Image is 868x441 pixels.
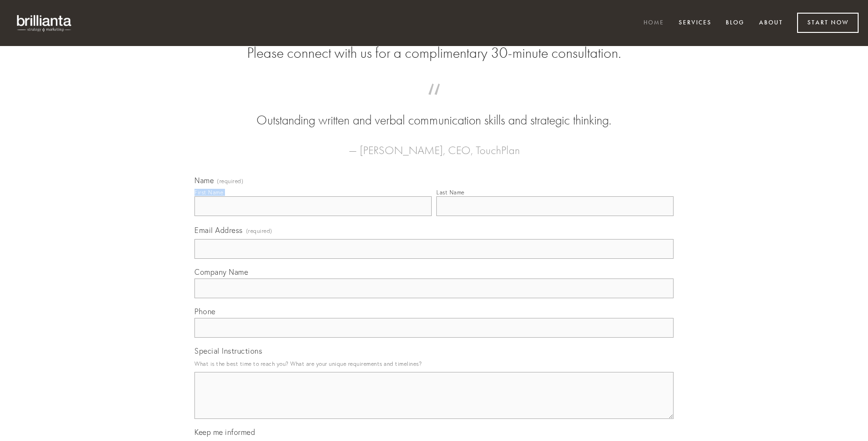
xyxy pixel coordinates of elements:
[753,15,789,31] a: About
[209,93,659,111] span: “
[194,176,214,185] span: Name
[673,15,718,31] a: Services
[797,13,859,33] a: Start Now
[209,130,659,160] figcaption: — [PERSON_NAME], CEO, TouchPlan
[9,9,80,37] img: brillianta - research, strategy, marketing
[637,15,670,31] a: Home
[217,178,243,184] span: (required)
[194,346,262,356] span: Special Instructions
[246,224,272,237] span: (required)
[194,307,216,316] span: Phone
[194,44,674,62] h2: Please connect with us for a complimentary 30-minute consultation.
[194,225,243,235] span: Email Address
[194,357,674,370] p: What is the best time to reach you? What are your unique requirements and timelines?
[436,189,465,196] div: Last Name
[194,189,223,196] div: First Name
[720,15,751,31] a: Blog
[194,427,255,437] span: Keep me informed
[209,93,659,130] blockquote: Outstanding written and verbal communication skills and strategic thinking.
[194,267,248,277] span: Company Name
